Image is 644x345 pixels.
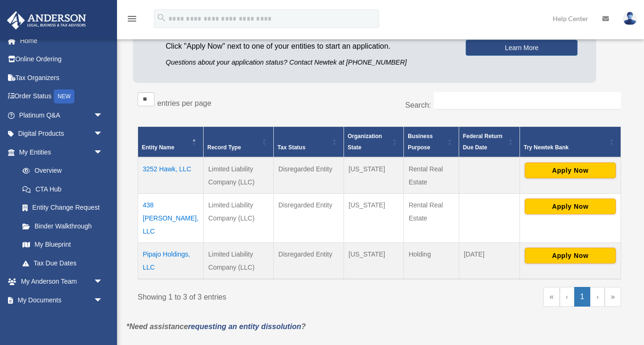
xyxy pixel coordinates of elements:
[13,217,112,235] a: Binder Walkthrough
[157,99,212,107] label: entries per page
[623,12,637,25] img: User Pic
[13,235,112,254] a: My Blueprint
[4,11,89,29] img: Anderson Advisors Platinum Portal
[166,40,452,53] p: Click "Apply Now" next to one of your entities to start an application.
[94,106,112,125] span: arrow_drop_down
[344,243,403,279] td: [US_STATE]
[94,291,112,310] span: arrow_drop_down
[524,142,607,153] div: Try Newtek Bank
[7,272,117,291] a: My Anderson Teamarrow_drop_down
[344,127,403,158] th: Organization State: Activate to sort
[525,248,616,264] button: Apply Now
[126,13,138,24] i: menu
[94,143,112,162] span: arrow_drop_down
[525,162,616,178] button: Apply Now
[273,243,344,279] td: Disregarded Entity
[138,287,373,304] div: Showing 1 to 3 of 3 entries
[466,40,578,56] a: Learn More
[138,157,204,194] td: 3252 Hawk, LLC
[344,157,403,194] td: [US_STATE]
[204,127,274,158] th: Record Type: Activate to sort
[7,106,117,125] a: Platinum Q&Aarrow_drop_down
[13,161,108,180] a: Overview
[126,323,306,330] em: *Need assistance ?
[278,144,306,151] span: Tax Status
[273,194,344,243] td: Disregarded Entity
[404,127,459,158] th: Business Purpose: Activate to sort
[7,125,117,143] a: Digital Productsarrow_drop_down
[138,194,204,243] td: 438 [PERSON_NAME], LLC
[543,287,560,307] a: First
[7,309,117,328] a: Online Learningarrow_drop_down
[204,157,274,194] td: Limited Liability Company (LLC)
[156,13,167,23] i: search
[560,287,574,307] a: Previous
[590,287,605,307] a: Next
[13,198,112,217] a: Entity Change Request
[142,144,174,151] span: Entity Name
[94,272,112,292] span: arrow_drop_down
[94,125,112,144] span: arrow_drop_down
[166,57,452,68] p: Questions about your application status? Contact Newtek at [PHONE_NUMBER]
[408,133,432,151] span: Business Purpose
[459,127,520,158] th: Federal Return Due Date: Activate to sort
[13,254,112,272] a: Tax Due Dates
[188,323,301,330] a: requesting an entity dissolution
[7,68,117,87] a: Tax Organizers
[404,243,459,279] td: Holding
[204,194,274,243] td: Limited Liability Company (LLC)
[13,180,112,198] a: CTA Hub
[405,101,431,109] label: Search:
[520,127,621,158] th: Try Newtek Bank : Activate to sort
[273,157,344,194] td: Disregarded Entity
[7,50,117,69] a: Online Ordering
[525,198,616,214] button: Apply Now
[7,87,117,106] a: Order StatusNEW
[605,287,621,307] a: Last
[126,16,138,24] a: menu
[7,31,117,50] a: Home
[54,89,74,103] div: NEW
[7,143,112,161] a: My Entitiesarrow_drop_down
[574,287,591,307] a: 1
[204,243,274,279] td: Limited Liability Company (LLC)
[273,127,344,158] th: Tax Status: Activate to sort
[463,133,503,151] span: Federal Return Due Date
[459,243,520,279] td: [DATE]
[138,127,204,158] th: Entity Name: Activate to invert sorting
[94,309,112,329] span: arrow_drop_down
[344,194,403,243] td: [US_STATE]
[207,144,241,151] span: Record Type
[404,194,459,243] td: Rental Real Estate
[138,243,204,279] td: Pipajo Holdings, LLC
[348,133,382,151] span: Organization State
[404,157,459,194] td: Rental Real Estate
[7,291,117,309] a: My Documentsarrow_drop_down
